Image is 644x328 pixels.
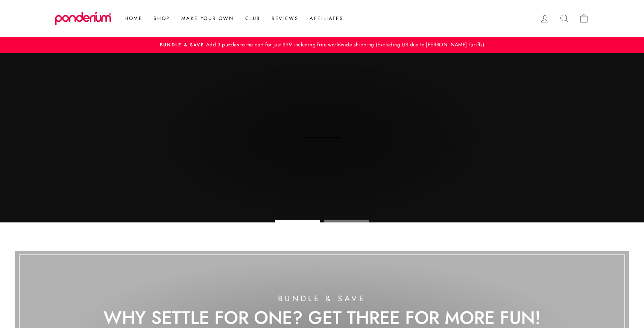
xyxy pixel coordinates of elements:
ul: Primary [115,12,349,25]
a: Home [119,12,148,25]
a: Bundle & SaveAdd 3 puzzles to the cart for just $99 including free worldwide shipping (Excluding ... [57,41,587,49]
img: Ponderium [55,11,111,26]
div: Why Settle for One? Get Three for More Fun! [103,308,541,328]
a: Affiliates [304,12,349,25]
a: Make Your Own [176,12,240,25]
li: Page dot 2 [324,220,369,222]
li: Page dot 1 [275,220,320,222]
div: Bundle & Save [103,294,541,303]
span: Bundle & Save [160,42,204,48]
a: Shop [148,12,175,25]
a: Reviews [266,12,304,25]
a: Club [240,12,266,25]
span: Add 3 puzzles to the cart for just $99 including free worldwide shipping (Excluding US due to [PE... [204,41,484,48]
